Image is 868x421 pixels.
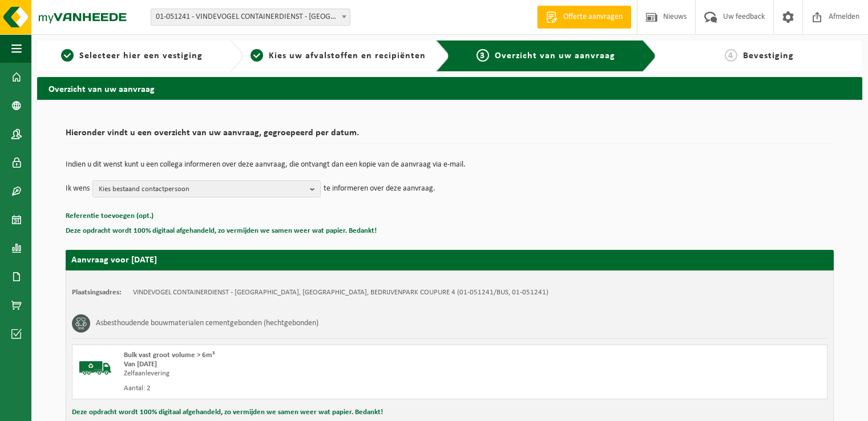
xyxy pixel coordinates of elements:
[66,180,90,197] p: Ik wens
[251,49,263,62] span: 2
[151,9,350,25] span: 01-051241 - VINDEVOGEL CONTAINERDIENST - OUDENAARDE - OUDENAARDE
[79,51,203,60] span: Selecteer hier een vestiging
[269,51,426,60] span: Kies uw afvalstoffen en recipiënten
[133,288,548,297] td: VINDEVOGEL CONTAINERDIENST - [GEOGRAPHIC_DATA], [GEOGRAPHIC_DATA], BEDRIJVENPARK COUPURE 4 (01-05...
[66,161,834,169] p: Indien u dit wenst kunt u een collega informeren over deze aanvraag, die ontvangt dan een kopie v...
[72,289,122,296] strong: Plaatsingsadres:
[249,49,427,63] a: 2Kies uw afvalstoffen en recipiënten
[124,361,157,368] strong: Van [DATE]
[124,351,215,359] span: Bulk vast groot volume > 6m³
[560,11,625,23] span: Offerte aanvragen
[537,6,631,29] a: Offerte aanvragen
[37,77,862,99] h2: Overzicht van uw aanvraag
[725,49,737,62] span: 4
[66,128,834,144] h2: Hieronder vindt u een overzicht van uw aanvraag, gegroepeerd per datum.
[72,405,383,420] button: Deze opdracht wordt 100% digitaal afgehandeld, zo vermijden we samen weer wat papier. Bedankt!
[61,49,74,62] span: 1
[477,49,489,62] span: 3
[96,314,318,333] h3: Asbesthoudende bouwmaterialen cementgebonden (hechtgebonden)
[66,209,154,224] button: Referentie toevoegen (opt.)
[99,181,305,198] span: Kies bestaand contactpersoon
[495,51,615,60] span: Overzicht van uw aanvraag
[124,369,495,378] div: Zelfaanlevering
[743,51,794,60] span: Bevestiging
[43,49,221,63] a: 1Selecteer hier een vestiging
[71,256,157,265] strong: Aanvraag voor [DATE]
[92,180,321,197] button: Kies bestaand contactpersoon
[124,384,495,393] div: Aantal: 2
[78,351,112,385] img: BL-SO-LV.png
[324,180,435,197] p: te informeren over deze aanvraag.
[151,9,350,26] span: 01-051241 - VINDEVOGEL CONTAINERDIENST - OUDENAARDE - OUDENAARDE
[66,224,377,238] button: Deze opdracht wordt 100% digitaal afgehandeld, zo vermijden we samen weer wat papier. Bedankt!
